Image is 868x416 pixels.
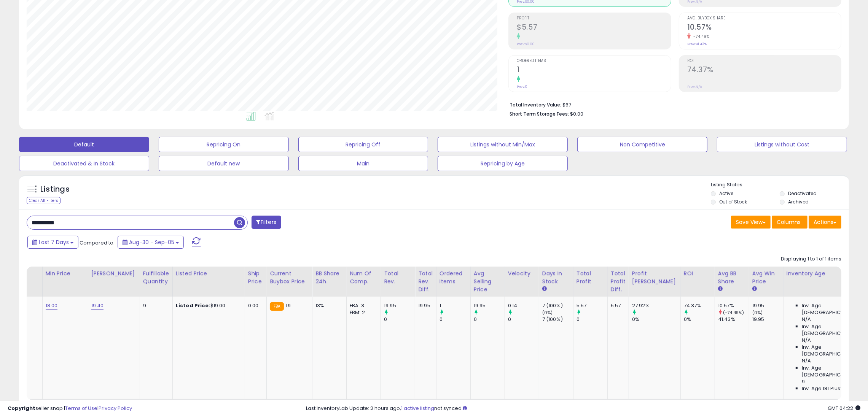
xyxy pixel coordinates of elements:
[350,270,377,286] div: Num of Comp.
[176,302,239,309] div: $19.00
[788,190,817,197] label: Deactivated
[384,302,415,309] div: 19.95
[8,405,35,412] strong: Copyright
[440,270,467,286] div: Ordered Items
[687,59,841,63] span: ROI
[577,270,604,286] div: Total Profit
[176,302,210,309] b: Listed Price:
[315,302,341,309] div: 13%
[80,239,115,246] span: Compared to:
[508,316,539,323] div: 0
[129,238,174,246] span: Aug-30 - Sep-05
[510,111,569,117] b: Short Term Storage Fees:
[438,156,568,171] button: Repricing by Age
[717,137,847,152] button: Listings without Cost
[99,405,132,412] a: Privacy Policy
[752,270,780,286] div: Avg Win Price
[19,137,149,152] button: Default
[474,270,502,294] div: Avg Selling Price
[315,270,343,286] div: BB Share 24h.
[298,156,428,171] button: Main
[802,316,811,323] span: N/A
[270,302,284,311] small: FBA
[384,270,412,286] div: Total Rev.
[542,310,553,316] small: (0%)
[350,309,375,316] div: FBM: 2
[65,405,97,412] a: Terms of Use
[248,270,263,286] div: Ship Price
[802,357,811,364] span: N/A
[91,302,104,310] a: 19.40
[611,270,626,294] div: Total Profit Diff.
[46,302,58,310] a: 18.00
[286,302,290,309] span: 19
[510,100,836,109] li: $67
[252,216,281,229] button: Filters
[8,405,132,412] div: seller snap | |
[440,316,470,323] div: 0
[298,137,428,152] button: Repricing Off
[752,316,783,323] div: 19.95
[248,302,261,309] div: 0.00
[118,236,184,249] button: Aug-30 - Sep-05
[40,184,70,195] h5: Listings
[159,137,289,152] button: Repricing On
[350,302,375,309] div: FBA: 3
[632,302,680,309] div: 27.92%
[517,42,535,46] small: Prev: $0.00
[39,238,69,246] span: Last 7 Days
[828,405,860,412] span: 2025-09-13 04:22 GMT
[687,16,841,21] span: Avg. Buybox Share
[143,270,169,286] div: Fulfillable Quantity
[809,216,841,229] button: Actions
[577,302,607,309] div: 5.57
[777,218,801,226] span: Columns
[517,65,671,76] h2: 1
[687,42,707,46] small: Prev: 41.43%
[19,156,149,171] button: Deactivated & In Stock
[752,310,763,316] small: (0%)
[684,302,715,309] div: 74.37%
[719,190,733,197] label: Active
[752,286,757,292] small: Avg Win Price.
[510,102,561,108] b: Total Inventory Value:
[731,216,771,229] button: Save View
[687,65,841,76] h2: 74.37%
[542,302,573,309] div: 7 (100%)
[440,302,470,309] div: 1
[418,270,433,294] div: Total Rev. Diff.
[306,405,860,412] div: Last InventoryLab Update: 2 hours ago, not synced.
[781,256,841,263] div: Displaying 1 to 1 of 1 items
[418,302,430,309] div: 19.95
[27,197,61,204] div: Clear All Filters
[718,286,723,292] small: Avg BB Share.
[691,34,710,40] small: -74.49%
[27,236,78,249] button: Last 7 Days
[687,23,841,33] h2: 10.57%
[684,270,712,278] div: ROI
[270,270,309,286] div: Current Buybox Price
[159,156,289,171] button: Default new
[687,84,702,89] small: Prev: N/A
[802,337,811,344] span: N/A
[384,316,415,323] div: 0
[91,270,137,278] div: [PERSON_NAME]
[570,110,583,117] span: $0.00
[577,137,707,152] button: Non Competitive
[542,316,573,323] div: 7 (100%)
[577,316,607,323] div: 0
[802,378,805,385] span: 9
[517,84,527,89] small: Prev: 0
[143,302,167,309] div: 9
[517,59,671,63] span: Ordered Items
[718,302,749,309] div: 10.57%
[632,270,677,286] div: Profit [PERSON_NAME]
[611,302,623,309] div: 5.57
[719,198,747,205] label: Out of Stock
[474,316,505,323] div: 0
[46,270,85,278] div: Min Price
[802,385,842,392] span: Inv. Age 181 Plus:
[474,302,505,309] div: 19.95
[788,198,809,205] label: Archived
[517,16,671,21] span: Profit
